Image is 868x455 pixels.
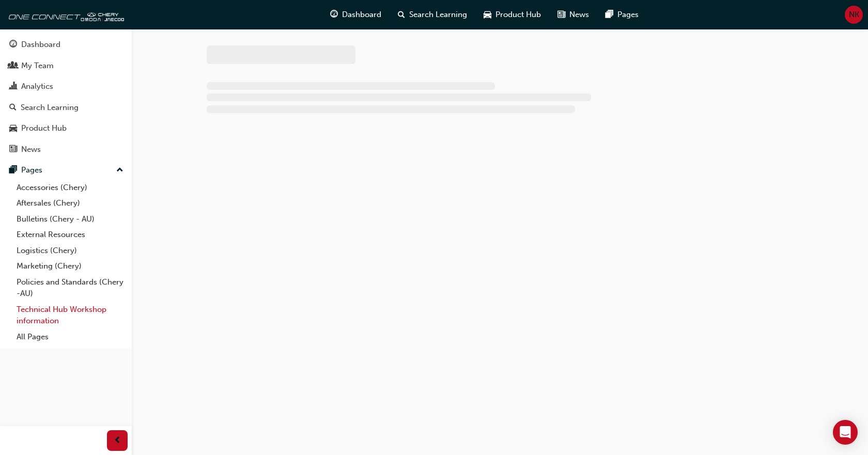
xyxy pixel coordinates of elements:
div: Dashboard [21,39,60,51]
a: Bulletins (Chery - AU) [12,211,128,227]
div: News [21,144,41,155]
span: guage-icon [9,40,17,50]
span: Pages [617,9,639,21]
span: search-icon [9,103,17,113]
a: Aftersales (Chery) [12,195,128,211]
button: DashboardMy TeamAnalyticsSearch LearningProduct HubNews [4,33,128,161]
a: Product Hub [4,119,128,138]
a: Dashboard [4,35,128,54]
span: Product Hub [495,9,541,21]
span: Search Learning [409,9,467,21]
a: Accessories (Chery) [12,180,128,196]
span: pages-icon [9,166,17,175]
div: My Team [21,60,54,72]
span: guage-icon [330,8,338,21]
a: Search Learning [4,98,128,117]
span: News [569,9,589,21]
img: oneconnect [5,4,124,25]
a: search-iconSearch Learning [390,4,475,25]
a: car-iconProduct Hub [475,4,549,25]
div: Pages [21,164,42,176]
span: NK [849,9,859,21]
a: News [4,140,128,159]
div: Open Intercom Messenger [833,420,858,445]
a: All Pages [12,329,128,345]
a: Logistics (Chery) [12,243,128,259]
button: NK [845,6,863,24]
span: Dashboard [342,9,381,21]
div: Analytics [21,81,53,92]
span: pages-icon [606,8,613,21]
span: up-icon [116,164,123,177]
button: Pages [4,161,128,180]
span: car-icon [9,124,17,133]
a: guage-iconDashboard [322,4,390,25]
div: Product Hub [21,122,67,134]
a: Technical Hub Workshop information [12,302,128,329]
a: pages-iconPages [597,4,647,25]
span: news-icon [557,8,565,21]
span: prev-icon [114,434,121,447]
a: Marketing (Chery) [12,258,128,274]
a: Analytics [4,77,128,96]
span: search-icon [398,8,405,21]
a: news-iconNews [549,4,597,25]
span: chart-icon [9,82,17,91]
a: My Team [4,56,128,75]
span: people-icon [9,61,17,71]
span: car-icon [484,8,491,21]
div: Search Learning [21,102,79,114]
a: External Resources [12,227,128,243]
span: news-icon [9,145,17,154]
a: Policies and Standards (Chery -AU) [12,274,128,302]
